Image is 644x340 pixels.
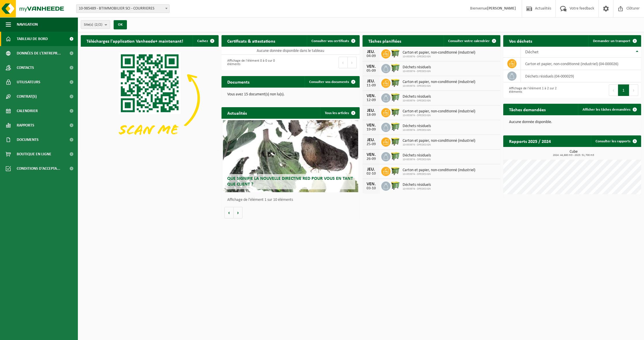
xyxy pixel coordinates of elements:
span: Utilisateurs [17,75,40,89]
span: Déchets résiduels [403,153,431,158]
a: Demander un transport [588,35,641,47]
img: WB-1100-HPE-GN-50 [390,137,400,146]
span: Documents [17,133,39,147]
td: Aucune donnée disponible dans le tableau [221,47,359,55]
span: Demander un transport [593,39,630,43]
div: 26-09 [365,157,377,161]
span: Déchets résiduels [403,95,431,99]
button: Volgende [234,207,243,218]
span: Site(s) [84,20,102,29]
div: JEU. [365,167,377,172]
button: Cachez [193,35,218,47]
div: 02-10 [365,172,377,176]
div: JEU. [365,108,377,113]
img: WB-0660-HPE-GN-50 [390,122,400,132]
span: 10-933974 - DPEDESIGN [403,70,431,73]
a: Tous les articles [320,107,359,119]
span: 10-933974 - DPEDESIGN [403,114,475,117]
div: VEN. [365,182,377,186]
span: Carton et papier, non-conditionné (industriel) [403,50,475,55]
h2: Tâches demandées [503,104,551,115]
h3: Cube [506,150,641,157]
span: Boutique en ligne [17,147,51,161]
span: Contacts [17,61,34,75]
div: 11-09 [365,84,377,88]
img: WB-0660-HPE-GN-50 [390,63,400,73]
img: WB-1100-HPE-GN-50 [390,48,400,58]
img: WB-0660-HPE-GN-50 [390,151,400,161]
span: Carton et papier, non-conditionné (industriel) [403,109,475,114]
img: WB-0660-HPE-GN-50 [390,92,400,102]
span: Données de l'entrepr... [17,46,61,61]
span: Tableau de bord [17,32,48,46]
div: VEN. [365,123,377,128]
button: Previous [609,84,618,96]
span: Calendrier [17,104,38,118]
span: 10-933974 - DPEDESIGN [403,187,431,191]
span: Contrat(s) [17,89,37,104]
div: Affichage de l'élément 1 à 2 sur 2 éléments [506,84,569,97]
span: Navigation [17,17,38,32]
td: déchets résiduels (04-000029) [521,70,641,82]
td: carton et papier, non-conditionné (industriel) (04-000026) [521,58,641,70]
button: OK [114,20,127,29]
span: Que signifie la nouvelle directive RED pour vous en tant que client ? [227,176,353,186]
span: 10-933974 - DPEDESIGN [403,99,431,103]
button: Vorige [224,207,234,218]
div: 12-09 [365,98,377,102]
button: Next [629,84,638,96]
img: WB-1100-HPE-GN-50 [390,78,400,88]
div: 03-10 [365,186,377,190]
span: 10-933974 - DPEDESIGN [403,143,475,147]
span: Déchets résiduels [403,65,431,70]
span: Consulter vos certificats [311,39,349,43]
div: 25-09 [365,142,377,146]
h2: Vos déchets [503,35,538,46]
span: Déchet [525,50,538,54]
div: 05-09 [365,69,377,73]
span: Carton et papier, non-conditionné (industriel) [403,139,475,143]
h2: Rapports 2025 / 2024 [503,135,557,147]
div: 19-09 [365,128,377,132]
span: 10-933974 - DPEDESIGN [403,55,475,58]
span: Déchets résiduels [403,183,431,187]
a: Afficher les tâches demandées [578,104,641,115]
img: WB-1100-HPE-GN-50 [390,107,400,117]
p: Affichage de l'élément 1 sur 10 éléments [227,198,356,202]
span: Carton et papier, non-conditionné (industriel) [403,168,475,173]
a: Que signifie la nouvelle directive RED pour vous en tant que client ? [223,120,358,192]
span: 10-933974 - DPEDESIGN [403,158,431,161]
div: VEN. [365,64,377,69]
button: Next [348,57,357,68]
a: Consulter vos documents [305,76,359,88]
div: Affichage de l'élément 0 à 0 sur 0 éléments [224,56,288,69]
button: 1 [618,84,629,96]
div: 18-09 [365,113,377,117]
span: 10-985489 - BTIMMOBILIER SCI - COURRIERES [76,5,169,13]
span: Afficher les tâches demandées [583,108,630,112]
span: Consulter votre calendrier [448,39,490,43]
span: Conditions d'accepta... [17,161,60,176]
span: 10-933974 - DPEDESIGN [403,84,475,88]
span: Cachez [197,39,208,43]
img: WB-1100-HPE-GN-50 [390,166,400,176]
p: Aucune donnée disponible. [509,120,635,124]
div: VEN. [365,152,377,157]
a: Consulter vos certificats [307,35,359,47]
div: 04-09 [365,54,377,58]
a: Consulter votre calendrier [444,35,500,47]
div: JEU. [365,138,377,142]
div: VEN. [365,94,377,98]
span: 2024: 44,880 m3 - 2025: 51,700 m3 [506,154,641,157]
span: Rapports [17,118,34,133]
h2: Téléchargez l'application Vanheede+ maintenant! [81,35,189,46]
img: WB-0660-HPE-GN-50 [390,181,400,190]
span: Carton et papier, non-conditionné (industriel) [403,80,475,84]
h2: Documents [221,76,255,87]
div: JEU. [365,50,377,54]
p: Vous avez 15 document(s) non lu(s). [227,92,354,97]
span: Consulter vos documents [309,80,349,84]
span: 10-933974 - DPEDESIGN [403,173,475,176]
button: Site(s)(2/2) [81,20,110,29]
div: JEU. [365,79,377,84]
